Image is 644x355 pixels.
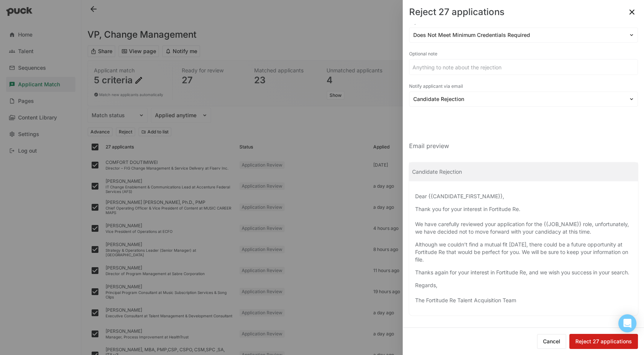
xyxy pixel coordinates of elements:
[618,314,636,332] div: Open Intercom Messenger
[409,81,638,92] div: Notify applicant via email
[537,334,566,349] button: Cancel
[569,334,638,349] button: Reject 27 applications
[409,162,638,181] div: Candidate Rejection
[415,205,632,236] p: Thank you for your interest in Fortitude Re.
[409,135,638,156] div: Email preview
[415,282,632,304] p: Regards, The Fortitude Re Talent Acquisition Team
[409,49,638,59] div: Optional note
[409,8,504,17] div: Reject 27 applications
[415,269,632,276] p: Thanks again for your interest in Fortitude Re, and we wish you success in your search.
[415,241,628,263] span: Although we couldn’t find a mutual fit [DATE], there could be a future opportunity at Fortitude R...
[409,60,638,75] input: Anything to note about the rejection
[415,193,632,200] p: Dear {{CANDIDATE_FIRST_NAME}},
[415,221,629,235] span: We have carefully reviewed your application for the {{JOB_NAME}} role, unfortunately, we have dec...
